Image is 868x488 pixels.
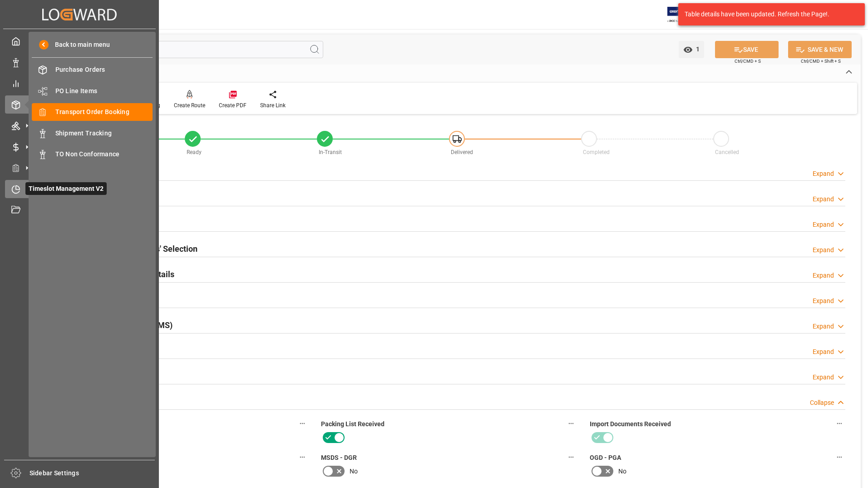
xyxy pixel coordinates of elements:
span: PO Line Items [55,86,153,96]
span: In-Transit [319,149,342,155]
button: Packing List Received [565,418,577,429]
span: MSDS - DGR [321,453,357,463]
a: PO Line Items [32,82,153,100]
button: SAVE [715,41,779,58]
div: Expand [813,347,834,357]
div: Expand [813,220,834,229]
a: Purchase Orders [32,61,153,79]
a: Transport Order Booking [32,103,153,121]
div: Expand [813,245,834,255]
span: Packing List Received [321,419,385,429]
input: Search Fields [42,41,323,58]
span: TO Non Conformance [55,149,153,159]
a: TO Non Conformance [32,145,153,163]
div: Create Route [174,101,205,110]
div: Expand [813,322,834,331]
button: OGD - PGA [833,451,845,463]
div: Expand [813,169,834,179]
a: Document Management [5,201,154,219]
span: OGD - PGA [590,453,621,463]
div: Table details have been updated. Refresh the Page!. [685,10,852,19]
span: Back to main menu [49,40,110,50]
div: Collapse [810,398,834,408]
button: open menu [679,41,704,58]
button: MSDS - DGR [565,451,577,463]
a: Data Management [5,53,154,71]
div: Expand [813,373,834,382]
div: Expand [813,296,834,306]
span: Import Documents Received [590,419,671,429]
button: Customs documents sent to broker [296,451,308,463]
span: Ctrl/CMD + Shift + S [801,58,841,65]
span: Shipment Tracking [55,129,153,138]
span: Timeslot Management V2 [25,182,107,195]
div: Expand [813,194,834,204]
button: Shipping instructions SENT [296,418,308,429]
span: Delivered [451,149,473,155]
a: My Reports [5,75,154,92]
a: Shipment Tracking [32,124,153,142]
span: No [350,467,358,476]
button: SAVE & NEW [788,41,852,58]
a: Timeslot Management V2Timeslot Management V2 [5,180,154,198]
img: Exertis%20JAM%20-%20Email%20Logo.jpg_1722504956.jpg [667,7,699,23]
div: Create PDF [219,101,247,110]
span: Ctrl/CMD + S [735,58,761,65]
span: Transport Order Booking [55,107,153,117]
button: Import Documents Received [833,418,845,429]
span: No [618,467,626,476]
span: Completed [583,149,610,155]
span: 1 [693,45,700,53]
span: Purchase Orders [55,65,153,75]
span: Sidebar Settings [30,468,155,478]
div: Share Link [260,101,286,110]
a: My Cockpit [5,32,154,50]
div: Expand [813,271,834,280]
span: Ready [187,149,202,155]
span: Cancelled [715,149,739,155]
